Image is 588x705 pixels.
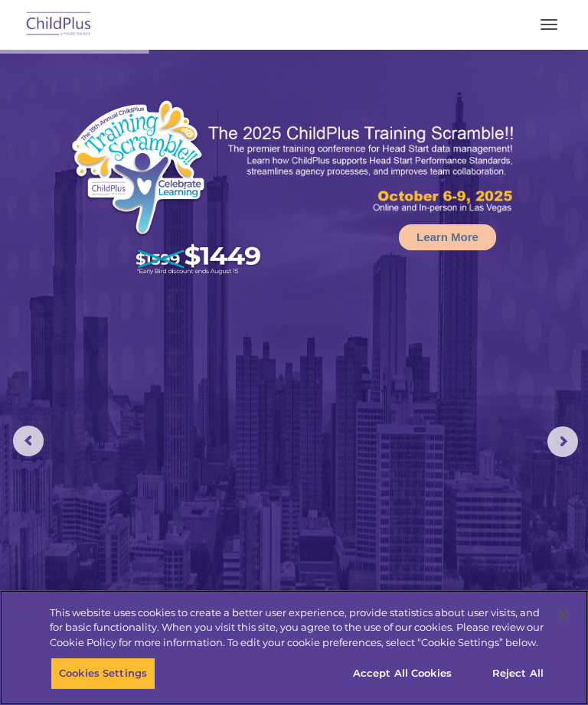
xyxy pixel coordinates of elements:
img: ChildPlus by Procare Solutions [23,7,95,43]
button: Reject All [470,658,566,690]
a: Learn More [399,224,496,250]
div: This website uses cookies to create a better user experience, provide statistics about user visit... [50,605,547,651]
button: Accept All Cookies [345,658,460,690]
button: Close [547,598,580,632]
button: Cookies Settings [51,658,155,690]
